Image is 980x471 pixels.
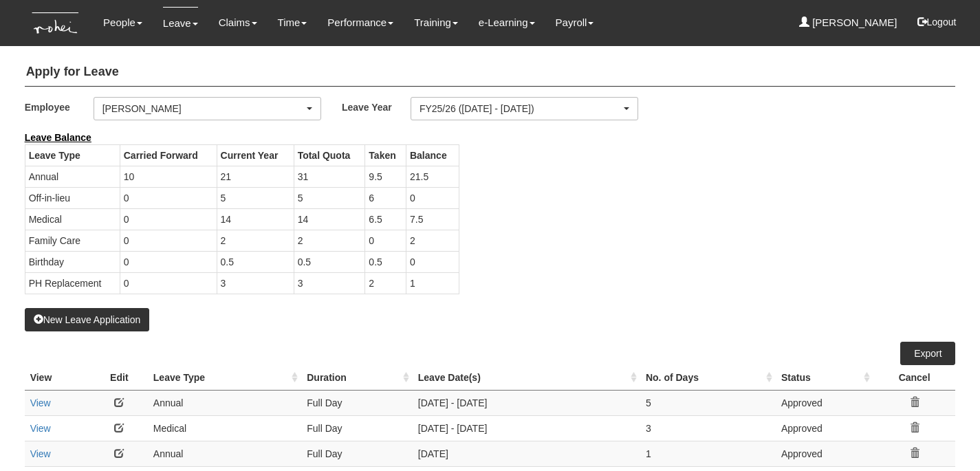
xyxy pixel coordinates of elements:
td: 14 [294,208,365,230]
td: Annual [148,441,301,466]
td: Off-in-lieu [25,187,120,208]
td: Birthday [25,251,120,272]
a: Payroll [556,7,594,39]
td: Family Care [25,230,120,251]
td: 0 [365,230,406,251]
th: Leave Type : activate to sort column ascending [148,365,301,391]
td: 31 [294,166,365,187]
td: 0 [120,251,217,272]
a: Export [900,342,955,365]
td: PH Replacement [25,272,120,294]
td: Medical [25,208,120,230]
td: 0 [406,187,459,208]
th: Duration : activate to sort column ascending [301,365,413,391]
th: Leave Date(s) : activate to sort column ascending [413,365,640,391]
a: View [30,448,51,459]
a: Claims [219,7,257,39]
td: 2 [217,230,294,251]
td: Medical [148,415,301,441]
td: Full Day [301,441,413,466]
td: 5 [217,187,294,208]
div: [PERSON_NAME] [102,102,304,116]
td: 7.5 [406,208,459,230]
td: 0 [120,187,217,208]
td: Approved [776,441,873,466]
a: People [103,7,142,39]
td: Annual [25,166,120,187]
th: Total Quota [294,144,365,166]
button: [PERSON_NAME] [94,97,321,120]
td: Approved [776,415,873,441]
td: Annual [148,390,301,415]
th: Edit [91,365,148,391]
td: Full Day [301,390,413,415]
a: View [30,397,51,408]
td: 6 [365,187,406,208]
td: Full Day [301,415,413,441]
td: 0 [120,208,217,230]
td: 21.5 [406,166,459,187]
td: 0 [406,251,459,272]
th: Status : activate to sort column ascending [776,365,873,391]
b: Leave Balance [25,132,91,143]
th: View [25,365,91,391]
th: Taken [365,144,406,166]
td: 0.5 [365,251,406,272]
a: Time [278,7,307,39]
div: FY25/26 ([DATE] - [DATE]) [420,102,621,116]
td: 14 [217,208,294,230]
td: 3 [294,272,365,294]
td: Approved [776,390,873,415]
a: Performance [327,7,393,39]
td: 6.5 [365,208,406,230]
a: View [30,423,51,434]
th: Cancel [873,365,956,391]
th: Balance [406,144,459,166]
td: 3 [217,272,294,294]
td: 3 [640,415,776,441]
td: 0.5 [294,251,365,272]
a: Training [414,7,458,39]
button: Logout [908,6,966,39]
td: [DATE] - [DATE] [413,390,640,415]
label: Employee [25,97,94,117]
button: New Leave Application [25,308,150,331]
td: 9.5 [365,166,406,187]
h4: Apply for Leave [25,58,956,87]
th: Carried Forward [120,144,217,166]
th: Leave Type [25,144,120,166]
a: [PERSON_NAME] [799,7,897,39]
td: 2 [406,230,459,251]
td: 2 [294,230,365,251]
td: 0.5 [217,251,294,272]
td: 5 [640,390,776,415]
td: 2 [365,272,406,294]
label: Leave Year [342,97,411,117]
td: 1 [640,441,776,466]
td: [DATE] - [DATE] [413,415,640,441]
td: 0 [120,272,217,294]
td: 0 [120,230,217,251]
td: 5 [294,187,365,208]
a: Leave [163,7,198,39]
a: e-Learning [479,7,535,39]
button: FY25/26 ([DATE] - [DATE]) [411,97,638,120]
td: 10 [120,166,217,187]
td: [DATE] [413,441,640,466]
td: 1 [406,272,459,294]
th: Current Year [217,144,294,166]
th: No. of Days : activate to sort column ascending [640,365,776,391]
td: 21 [217,166,294,187]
